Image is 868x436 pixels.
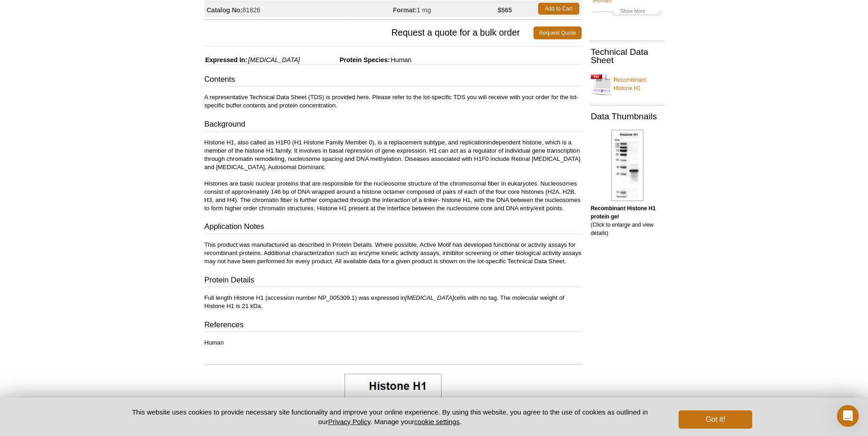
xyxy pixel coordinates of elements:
[205,241,582,266] p: This product was manufactured as described in Protein Details. Where possible, Active Motif has d...
[302,56,390,64] span: Protein Species:
[591,205,656,220] b: Recombinant Histone H1 protein gel
[538,3,579,15] a: Add to Cart
[207,6,243,14] strong: Catalog No:
[405,294,454,301] i: [MEDICAL_DATA]
[593,7,662,17] a: Show More
[205,56,248,64] span: Expressed In:
[205,138,582,213] p: Histone H1, also called as H1F0 (H1 Histone Family Member 0), is a replacement subtype, and repli...
[205,93,582,110] p: A representative Technical Data Sheet (TDS) is provided here. Please refer to the lot-specific TD...
[205,119,582,132] h3: Background
[591,70,664,98] a: Recombinant Histone H1
[205,74,582,87] h3: Contents
[591,48,664,64] h2: Technical Data Sheet
[390,56,411,64] span: Human
[205,221,582,234] h3: Application Notes
[205,27,534,39] span: Request a quote for a bulk order
[393,0,498,17] td: 1 mg
[679,410,752,429] button: Got it!
[414,418,459,425] button: cookie settings
[205,0,393,17] td: 81826
[837,405,859,427] iframe: Intercom live chat
[534,27,582,39] a: Request Quote
[248,56,300,64] i: [MEDICAL_DATA]
[498,6,512,14] strong: $565
[328,418,370,425] a: Privacy Policy
[393,6,417,14] strong: Format:
[205,339,582,347] p: Human
[591,204,664,237] p: (Click to enlarge and view details)
[116,407,664,426] p: This website uses cookies to provide necessary site functionality and improve your online experie...
[591,112,664,121] h2: Data Thumbnails
[611,130,643,201] img: Recombinant Histone H1 protein gel
[205,294,582,310] p: Full length Histone H1 (accession number NP_005309.1) was expressed in cells with no tag. The mol...
[205,319,582,332] h3: References
[205,275,582,287] h3: Protein Details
